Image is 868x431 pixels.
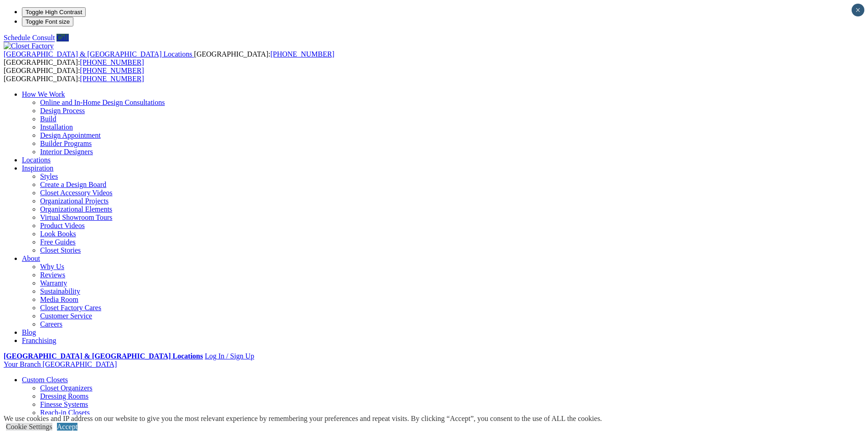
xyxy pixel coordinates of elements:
[40,263,64,270] a: Why Us
[40,304,101,312] a: Closet Factory Cares
[40,279,67,287] a: Warranty
[40,271,65,279] a: Reviews
[40,205,112,213] a: Organizational Elements
[40,392,88,400] a: Dressing Rooms
[22,376,68,384] a: Custom Closets
[40,230,76,238] a: Look Books
[6,423,52,431] a: Cookie Settings
[40,140,92,147] a: Builder Programs
[22,17,73,26] button: Toggle Font size
[42,360,117,368] span: [GEOGRAPHIC_DATA]
[80,75,144,83] a: [PHONE_NUMBER]
[4,50,194,58] a: [GEOGRAPHIC_DATA] & [GEOGRAPHIC_DATA] Locations
[4,415,602,423] div: We use cookies and IP address on our website to give you the most relevant experience by remember...
[270,50,334,58] a: [PHONE_NUMBER]
[22,164,53,172] a: Inspiration
[4,42,54,50] img: Closet Factory
[40,107,85,114] a: Design Process
[205,352,254,360] a: Log In / Sign Up
[40,197,108,205] a: Organizational Projects
[56,34,69,42] a: Call
[4,50,192,58] span: [GEOGRAPHIC_DATA] & [GEOGRAPHIC_DATA] Locations
[22,156,51,164] a: Locations
[40,409,90,416] a: Reach-in Closets
[57,423,77,431] a: Accept
[40,222,85,229] a: Product Videos
[40,99,165,106] a: Online and In-Home Design Consultations
[852,4,864,16] button: Close
[22,254,40,262] a: About
[40,296,78,303] a: Media Room
[40,115,56,123] a: Build
[40,148,93,156] a: Interior Designers
[40,181,106,188] a: Create a Design Board
[4,34,55,42] a: Schedule Consult
[4,352,203,360] a: [GEOGRAPHIC_DATA] & [GEOGRAPHIC_DATA] Locations
[40,312,92,320] a: Customer Service
[80,58,144,66] a: [PHONE_NUMBER]
[40,384,92,392] a: Closet Organizers
[22,90,65,98] a: How We Work
[40,320,62,328] a: Careers
[22,337,56,344] a: Franchising
[4,67,144,83] span: [GEOGRAPHIC_DATA]: [GEOGRAPHIC_DATA]:
[40,213,113,221] a: Virtual Showroom Tours
[80,67,144,74] a: [PHONE_NUMBER]
[26,9,82,16] span: Toggle High Contrast
[40,172,58,180] a: Styles
[22,7,86,17] button: Toggle High Contrast
[22,328,36,336] a: Blog
[40,238,76,246] a: Free Guides
[4,360,41,368] span: Your Branch
[4,50,334,66] span: [GEOGRAPHIC_DATA]: [GEOGRAPHIC_DATA]:
[26,18,70,25] span: Toggle Font size
[40,246,81,254] a: Closet Stories
[40,131,101,139] a: Design Appointment
[40,287,80,295] a: Sustainability
[40,123,73,131] a: Installation
[40,189,113,197] a: Closet Accessory Videos
[40,400,88,408] a: Finesse Systems
[4,360,117,368] a: Your Branch [GEOGRAPHIC_DATA]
